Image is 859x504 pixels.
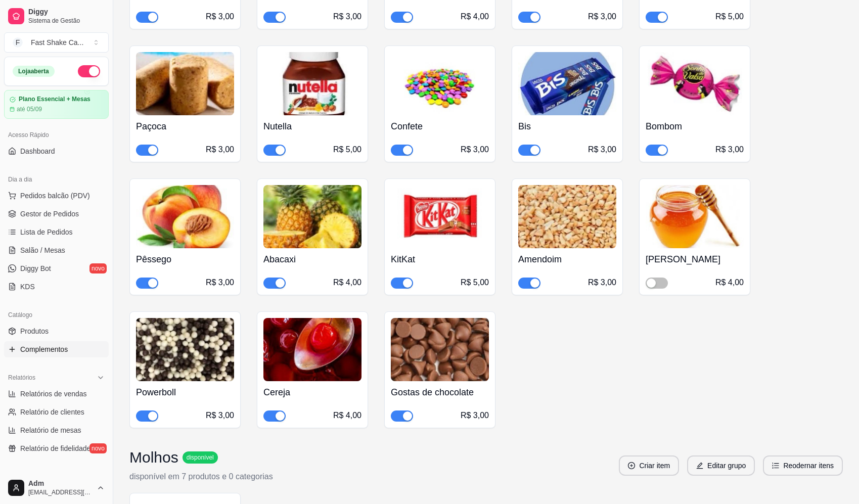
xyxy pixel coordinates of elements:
[263,318,361,381] img: product-image
[391,318,489,381] img: product-image
[28,8,105,17] span: Diggy
[391,385,489,399] h4: Gostas de chocolate
[391,185,489,248] img: product-image
[518,52,616,115] img: product-image
[206,277,234,289] div: R$ 3,00
[333,409,361,422] div: R$ 4,00
[20,344,68,354] span: Complementos
[391,52,489,115] img: product-image
[263,185,361,248] img: product-image
[646,119,744,133] h4: Bombom
[4,476,109,500] button: Adm[EMAIL_ADDRESS][DOMAIN_NAME]
[129,448,178,467] h3: Molhos
[20,443,91,453] span: Relatório de fidelidade
[20,146,55,156] span: Dashboard
[646,185,744,248] img: product-image
[391,119,489,133] h4: Confete
[20,326,49,336] span: Produtos
[763,455,843,476] button: ordered-listReodernar itens
[4,206,109,222] a: Gestor de Pedidos
[136,385,234,399] h4: Powerboll
[4,127,109,143] div: Acesso Rápido
[646,252,744,266] h4: [PERSON_NAME]
[136,119,234,133] h4: Paçoca
[206,144,234,156] div: R$ 3,00
[185,453,216,462] span: disponível
[619,455,679,476] button: plus-circleCriar item
[772,462,779,469] span: ordered-list
[518,119,616,133] h4: Bis
[263,252,361,266] h4: Abacaxi
[461,144,489,156] div: R$ 3,00
[461,277,489,289] div: R$ 5,00
[687,455,755,476] button: editEditar grupo
[461,409,489,422] div: R$ 3,00
[333,11,361,23] div: R$ 3,00
[4,323,109,339] a: Produtos
[13,66,55,77] div: Loja aberta
[4,32,109,53] button: Select a team
[715,277,744,289] div: R$ 4,00
[4,242,109,258] a: Salão / Mesas
[20,425,81,435] span: Relatório de mesas
[28,488,93,496] span: [EMAIL_ADDRESS][DOMAIN_NAME]
[20,263,51,273] span: Diggy Bot
[4,143,109,159] a: Dashboard
[31,37,83,48] div: Fast Shake Ca ...
[20,245,65,255] span: Salão / Mesas
[333,277,361,289] div: R$ 4,00
[4,279,109,295] a: KDS
[4,4,109,28] a: DiggySistema de Gestão
[19,96,91,103] article: Plano Essencial + Mesas
[4,90,109,119] a: Plano Essencial + Mesasaté 05/09
[4,307,109,323] div: Catálogo
[20,209,79,219] span: Gestor de Pedidos
[8,374,35,382] span: Relatórios
[136,52,234,115] img: product-image
[4,171,109,188] div: Dia a dia
[28,17,105,25] span: Sistema de Gestão
[4,188,109,204] button: Pedidos balcão (PDV)
[263,385,361,399] h4: Cereja
[715,11,744,23] div: R$ 5,00
[4,341,109,357] a: Complementos
[4,422,109,438] a: Relatório de mesas
[4,260,109,277] a: Diggy Botnovo
[588,277,616,289] div: R$ 3,00
[4,469,109,485] div: Gerenciar
[129,471,273,483] p: disponível em 7 produtos e 0 categorias
[391,252,489,266] h4: KitKat
[20,191,90,201] span: Pedidos balcão (PDV)
[136,252,234,266] h4: Pêssego
[4,386,109,402] a: Relatórios de vendas
[78,65,100,77] button: Alterar Status
[588,11,616,23] div: R$ 3,00
[20,389,87,399] span: Relatórios de vendas
[263,52,361,115] img: product-image
[518,252,616,266] h4: Amendoim
[206,11,234,23] div: R$ 3,00
[588,144,616,156] div: R$ 3,00
[715,144,744,156] div: R$ 3,00
[136,185,234,248] img: product-image
[136,318,234,381] img: product-image
[628,462,635,469] span: plus-circle
[4,224,109,240] a: Lista de Pedidos
[646,52,744,115] img: product-image
[696,462,703,469] span: edit
[333,144,361,156] div: R$ 5,00
[4,440,109,456] a: Relatório de fidelidadenovo
[461,11,489,23] div: R$ 4,00
[17,105,42,113] article: até 05/09
[13,37,23,48] span: F
[206,409,234,422] div: R$ 3,00
[20,407,84,417] span: Relatório de clientes
[4,404,109,420] a: Relatório de clientes
[28,479,93,488] span: Adm
[263,119,361,133] h4: Nutella
[518,185,616,248] img: product-image
[20,227,73,237] span: Lista de Pedidos
[20,282,35,292] span: KDS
